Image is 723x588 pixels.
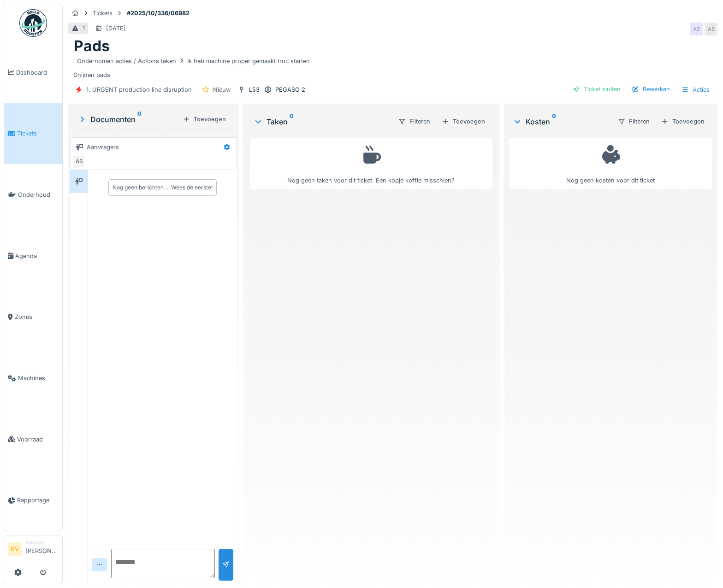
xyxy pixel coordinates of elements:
div: Toevoegen [658,115,708,128]
div: Tickets [93,9,113,18]
div: Taken [254,116,391,127]
div: AS [690,23,703,35]
div: Ticket sluiten [569,83,624,95]
div: Aanvragers [87,143,119,152]
strong: #2025/10/336/06982 [123,9,193,18]
span: Voorraad [17,435,59,444]
span: Machines [18,374,59,382]
a: Zones [4,287,62,348]
a: Rapportage [4,470,62,531]
div: Nog geen berichten … Wees de eerste! [113,183,213,192]
a: Onderhoud [4,164,62,225]
div: Bewerken [628,83,674,95]
li: [PERSON_NAME] [25,539,59,559]
div: AS [705,23,717,35]
li: KV [8,542,22,556]
div: Acties [677,83,714,96]
span: Onderhoud [18,190,59,199]
span: Dashboard [16,68,59,77]
div: Ondernomen acties / Actions taken Ik heb machine proper gemaakt truc starten [77,57,310,65]
a: Agenda [4,225,62,287]
a: Tickets [4,103,62,165]
div: Nog geen taken voor dit ticket. Een kopje koffie misschien? [256,142,486,185]
div: Manager [25,539,59,546]
div: Snijden pads [74,55,712,79]
sup: 0 [552,116,556,127]
span: Tickets [17,129,59,138]
div: Toevoegen [179,113,230,125]
a: KV Manager[PERSON_NAME] [8,539,59,561]
sup: 0 [290,116,294,127]
div: 1. URGENT production line disruption [86,85,192,94]
span: Zones [15,312,59,321]
div: Kosten [513,116,610,127]
h1: Pads [74,37,110,55]
div: L53 [249,85,260,94]
div: Filteren [614,115,654,128]
div: Toevoegen [438,115,489,128]
div: Filteren [394,115,434,128]
div: 1 [83,24,85,33]
a: Dashboard [4,42,62,103]
div: Nog geen kosten voor dit ticket [515,142,706,185]
sup: 0 [137,114,142,125]
div: Nieuw [213,85,231,94]
div: [DATE] [106,24,126,33]
span: Rapportage [17,496,59,505]
div: AS [72,155,85,168]
div: Documenten [77,114,179,125]
a: Voorraad [4,409,62,470]
img: Badge_color-CXgf-gQk.svg [19,9,47,37]
span: Agenda [15,252,59,260]
a: Machines [4,347,62,409]
div: PEGASO 2 [275,85,305,94]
